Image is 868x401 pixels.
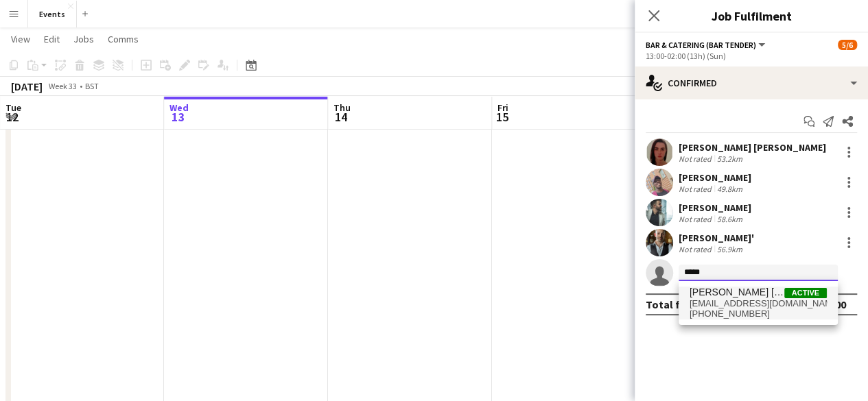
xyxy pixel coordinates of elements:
a: Comms [102,30,144,48]
span: Pablo German Avila Recio [690,287,784,298]
div: Not rated [679,184,714,194]
div: [PERSON_NAME]' [679,232,754,244]
h3: Job Fulfilment [635,7,868,25]
span: View [11,33,30,45]
span: Bar & Catering (Bar Tender) [646,40,756,50]
div: [DATE] [11,80,43,93]
span: 5/6 [838,40,857,50]
span: pabloclausea@gmail.com [690,298,827,309]
span: Fri [497,101,508,114]
span: Edit [44,33,60,45]
div: Not rated [679,214,714,224]
span: Week 33 [45,81,80,91]
span: Tue [5,101,21,114]
a: Edit [38,30,65,48]
a: View [5,30,36,48]
div: Total fee [646,297,692,311]
div: [PERSON_NAME] [679,171,751,184]
button: Events [28,1,77,27]
span: Thu [333,101,351,114]
span: Jobs [73,33,94,45]
a: Jobs [68,30,99,48]
div: [PERSON_NAME] [679,202,751,214]
span: 14 [331,109,351,125]
div: 13:00-02:00 (13h) (Sun) [646,51,857,61]
span: Comms [108,33,139,45]
div: BST [85,81,99,91]
span: 12 [3,109,21,125]
div: [PERSON_NAME] [PERSON_NAME] [679,141,826,154]
div: Not rated [679,154,714,164]
div: 58.6km [714,214,745,224]
div: 56.9km [714,244,745,254]
div: 49.8km [714,184,745,194]
span: 15 [495,109,508,125]
div: Confirmed [635,66,868,99]
span: 13 [167,109,189,125]
button: Bar & Catering (Bar Tender) [646,40,767,50]
div: 53.2km [714,154,745,164]
div: Not rated [679,244,714,254]
span: Wed [169,101,189,114]
span: +4407754012539 [690,308,827,319]
span: Active [784,288,827,298]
